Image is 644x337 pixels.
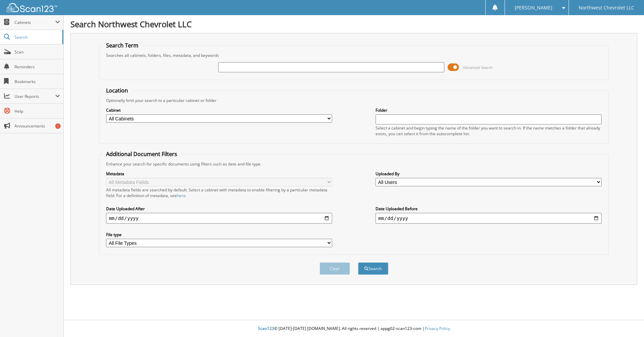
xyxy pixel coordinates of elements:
[106,232,332,237] label: File type
[177,193,186,198] a: here
[376,206,602,212] label: Date Uploaded Before
[376,171,602,177] label: Uploaded By
[320,262,350,275] button: Clear
[64,321,644,337] div: © [DATE]-[DATE] [DOMAIN_NAME]. All rights reserved | appg02-scan123-com |
[106,213,332,224] input: start
[376,125,602,137] div: Select a cabinet and begin typing the name of the folder you want to search in. If the name match...
[463,65,493,70] span: Advanced Search
[579,6,634,10] span: Northwest Chevrolet LLC
[515,6,552,10] span: [PERSON_NAME]
[103,42,142,49] legend: Search Term
[14,64,60,70] span: Reminders
[14,108,60,114] span: Help
[103,52,605,58] div: Searches all cabinets, folders, files, metadata, and keywords
[376,213,602,224] input: end
[106,206,332,212] label: Date Uploaded After
[103,87,131,94] legend: Location
[14,79,60,84] span: Bookmarks
[358,262,388,275] button: Search
[103,98,605,103] div: Optionally limit your search to a particular cabinet or folder
[14,49,60,55] span: Scan
[106,187,332,198] div: All metadata fields are searched by default. Select a cabinet with metadata to enable filtering b...
[106,171,332,177] label: Metadata
[103,161,605,167] div: Enhance your search for specific documents using filters such as date and file type.
[425,326,450,331] a: Privacy Policy
[14,20,55,25] span: Cabinets
[103,150,181,158] legend: Additional Document Filters
[7,3,57,12] img: scan123-logo-white.svg
[376,107,602,113] label: Folder
[14,93,55,99] span: User Reports
[55,123,61,129] div: 1
[14,123,60,129] span: Announcements
[70,18,637,30] h1: Search Northwest Chevrolet LLC
[258,326,274,331] span: Scan123
[14,34,59,40] span: Search
[106,107,332,113] label: Cabinet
